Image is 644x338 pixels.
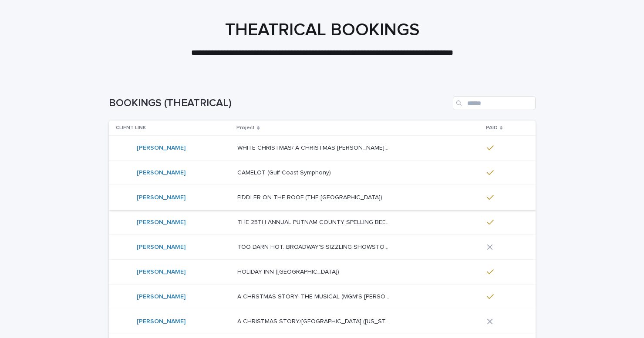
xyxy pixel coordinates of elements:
a: [PERSON_NAME] [137,244,185,251]
tr: [PERSON_NAME] A CHRISTMAS STORY/[GEOGRAPHIC_DATA] ([US_STATE][GEOGRAPHIC_DATA])A CHRISTMAS STORY/... [109,309,536,334]
tr: [PERSON_NAME] HOLIDAY INN ([GEOGRAPHIC_DATA])HOLIDAY INN ([GEOGRAPHIC_DATA]) [109,260,536,284]
tr: [PERSON_NAME] THE 25TH ANNUAL PUTNAM COUNTY SPELLING BEE (THE [GEOGRAPHIC_DATA] ON THE SQUARE)THE... [109,210,536,235]
a: [PERSON_NAME] [137,268,185,276]
p: PAID [486,123,498,133]
input: Search [453,96,536,110]
p: A CHRSTMAS STORY- THE MUSICAL (MGM'S BEAU RIVAGE) [237,291,391,301]
h1: BOOKINGS (THEATRICAL) [109,97,449,110]
p: Project [236,123,255,133]
tr: [PERSON_NAME] TOO DARN HOT: BROADWAY'S SIZZLING SHOWSTOPPERS (THE [GEOGRAPHIC_DATA] ON THE SQUARE... [109,235,536,260]
h1: THEATRICAL BOOKINGS [109,20,536,40]
a: [PERSON_NAME] [137,318,185,325]
tr: [PERSON_NAME] WHITE CHRISTMAS/ A CHRISTMAS [PERSON_NAME] (CLASSIC THEATRE OF [US_STATE])WHITE CHR... [109,136,536,161]
tr: [PERSON_NAME] A CHRSTMAS STORY- THE MUSICAL (MGM'S [PERSON_NAME])A CHRSTMAS STORY- THE MUSICAL (M... [109,284,536,309]
a: [PERSON_NAME] [137,144,185,152]
tr: [PERSON_NAME] CAMELOT (Gulf Coast Symphony)CAMELOT (Gulf Coast Symphony) [109,161,536,185]
p: A CHRISTMAS STORY/42ND STREET (Arizona Broadway Theater) [237,316,391,325]
p: CLIENT LINK [116,123,146,133]
p: TOO DARN HOT: BROADWAY'S SIZZLING SHOWSTOPPERS (THE LITTLE THEATRE ON THE SQUARE) [237,242,391,251]
tr: [PERSON_NAME] FIDDLER ON THE ROOF (THE [GEOGRAPHIC_DATA])FIDDLER ON THE ROOF (THE [GEOGRAPHIC_DATA]) [109,185,536,210]
p: WHITE CHRISTMAS/ A CHRISTMAS CAROL (CLASSIC THEATRE OF MARYLAND) [237,143,391,152]
a: [PERSON_NAME] [137,169,185,177]
p: THE 25TH ANNUAL PUTNAM COUNTY SPELLING BEE (THE LITTLE THEATRE ON THE SQUARE) [237,217,391,226]
p: CAMELOT (Gulf Coast Symphony) [237,167,333,177]
p: HOLIDAY INN ([GEOGRAPHIC_DATA]) [237,267,341,276]
a: [PERSON_NAME] [137,293,185,301]
a: [PERSON_NAME] [137,219,185,226]
a: [PERSON_NAME] [137,194,185,201]
p: FIDDLER ON THE ROOF (THE [GEOGRAPHIC_DATA]) [237,192,384,201]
